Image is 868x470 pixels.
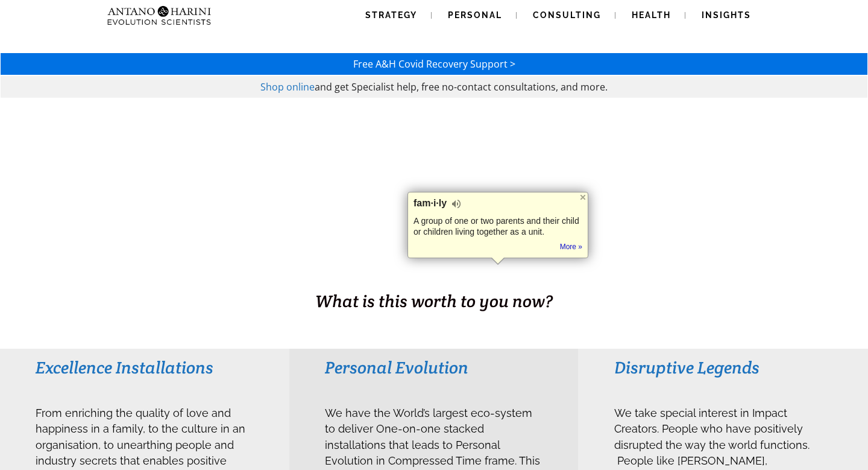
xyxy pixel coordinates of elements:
span: Strategy [365,10,417,20]
a: Free A&H Covid Recovery Support > [353,57,515,71]
span: and get Specialist help, free no-contact consultations, and more. [315,80,608,94]
h3: Disruptive Legends [614,357,832,378]
span: Health [632,10,671,20]
a: Shop online [260,80,315,94]
h1: BUSINESS. HEALTH. Family. Legacy [1,264,867,289]
span: Personal [448,10,502,20]
h3: Excellence Installations [36,357,253,378]
span: Consulting [533,10,601,20]
h3: Personal Evolution [325,357,542,378]
span: What is this worth to you now? [315,290,553,312]
span: Insights [702,10,751,20]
